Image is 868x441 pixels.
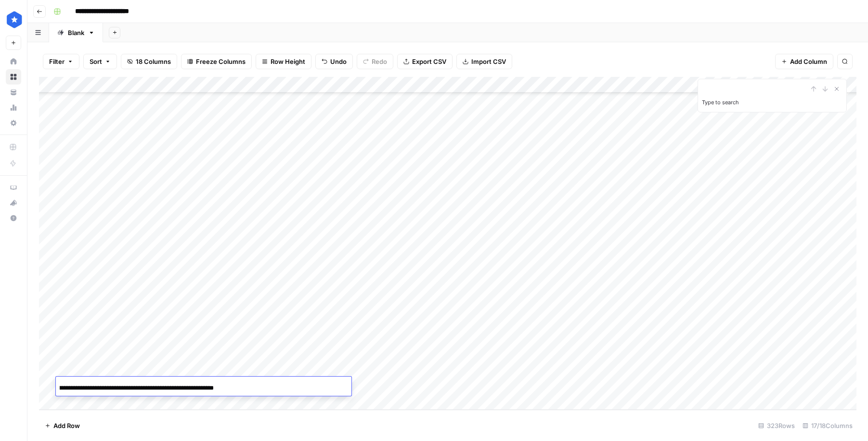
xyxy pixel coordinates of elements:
[372,57,387,66] span: Redo
[49,23,103,42] a: Blank
[831,83,842,95] button: Close Search
[90,57,102,66] span: Sort
[6,69,21,85] a: Browse
[412,57,446,66] span: Export CSV
[6,210,21,226] button: Help + Support
[6,100,21,115] a: Usage
[6,85,21,100] a: Your Data
[196,57,246,66] span: Freeze Columns
[136,57,171,66] span: 18 Columns
[357,54,393,69] button: Redo
[6,195,21,210] button: What's new?
[754,418,799,433] div: 323 Rows
[775,54,833,69] button: Add Column
[68,28,84,37] div: Blank
[790,57,827,66] span: Add Column
[256,54,311,69] button: Row Height
[471,57,506,66] span: Import CSV
[702,99,739,106] label: Type to search
[181,54,252,69] button: Freeze Columns
[49,57,65,66] span: Filter
[121,54,177,69] button: 18 Columns
[315,54,353,69] button: Undo
[6,180,21,195] a: AirOps Academy
[6,11,23,28] img: ConsumerAffairs Logo
[43,54,79,69] button: Filter
[83,54,117,69] button: Sort
[6,115,21,131] a: Settings
[271,57,305,66] span: Row Height
[799,418,856,433] div: 17/18 Columns
[397,54,453,69] button: Export CSV
[6,196,21,210] div: What's new?
[6,54,21,69] a: Home
[6,8,21,32] button: Workspace: ConsumerAffairs
[456,54,512,69] button: Import CSV
[53,421,80,430] span: Add Row
[39,418,86,433] button: Add Row
[330,57,347,66] span: Undo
